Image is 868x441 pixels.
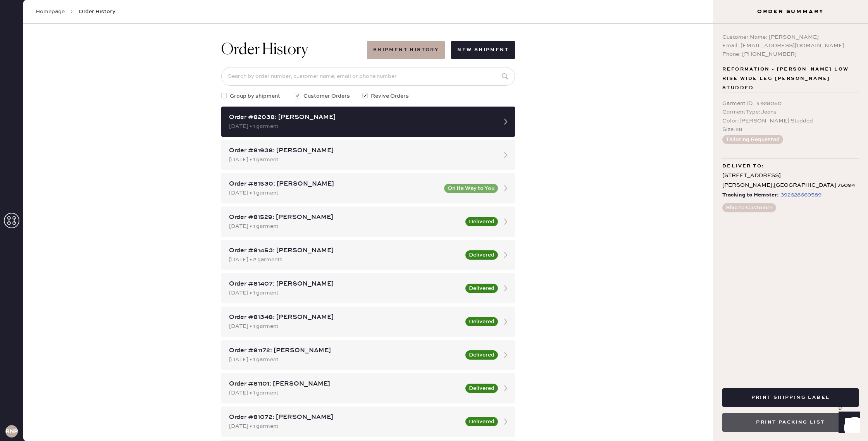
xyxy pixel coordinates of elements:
[82,131,806,141] th: Description
[229,313,461,322] div: Order #81348: [PERSON_NAME]
[229,113,493,122] div: Order #82038: [PERSON_NAME]
[25,91,842,119] div: # 88785 [PERSON_NAME] Shamabhat [EMAIL_ADDRESS][DOMAIN_NAME]
[229,122,493,131] div: [DATE] • 1 garment
[334,284,637,295] td: [PERSON_NAME]
[722,171,859,190] div: [STREET_ADDRESS] [PERSON_NAME] , [GEOGRAPHIC_DATA] 75094
[465,384,498,393] button: Delivered
[229,255,461,264] div: [DATE] • 2 garments
[229,355,461,364] div: [DATE] • 1 garment
[230,92,280,100] span: Group by shipment
[780,190,821,200] div: https://www.fedex.com/apps/fedextrack/?tracknumbers=392628669589&cntry_code=US
[422,179,445,202] img: logo
[465,317,498,326] button: Delivered
[303,92,350,100] span: Customer Orders
[25,82,842,91] div: Customer information
[141,284,334,295] td: [DATE]
[229,322,461,331] div: [DATE] • 1 garment
[334,274,637,284] th: Customer
[465,284,498,293] button: Delivered
[229,222,461,231] div: [DATE] • 1 garment
[465,217,498,226] button: Delivered
[637,274,842,284] th: # Garments
[722,388,859,407] button: Print Shipping Label
[405,304,462,310] img: logo
[465,250,498,260] button: Delivered
[229,155,493,164] div: [DATE] • 1 garment
[229,246,461,255] div: Order #81453: [PERSON_NAME]
[722,99,859,108] div: Garment ID : # 928050
[722,413,859,432] button: Print Packing List
[25,240,842,250] div: Reformation [GEOGRAPHIC_DATA]
[722,33,859,41] div: Customer Name: [PERSON_NAME]
[221,67,515,86] input: Search by order number, customer name, email or phone number
[637,284,842,295] td: 1
[36,8,65,16] a: Homepage
[371,92,409,100] span: Revive Orders
[229,289,461,297] div: [DATE] • 1 garment
[141,274,334,284] th: Order Date
[229,213,461,222] div: Order #81529: [PERSON_NAME]
[221,41,308,59] h1: Order History
[229,346,461,355] div: Order #81172: [PERSON_NAME]
[5,429,18,434] h3: RNPA
[422,9,445,33] img: logo
[444,184,498,193] button: On Its Way to You
[722,135,783,144] button: Tailoring Requested
[25,274,141,284] th: ID
[25,61,842,71] div: Order # 82038
[25,141,82,151] td: 928050
[713,8,868,16] h3: Order Summary
[722,190,779,200] span: Tracking to Hemster:
[722,50,859,59] div: Phone: [PHONE_NUMBER]
[367,41,445,59] button: Shipment History
[25,52,842,61] div: Packing slip
[79,8,115,16] span: Order History
[722,108,859,116] div: Garment Type : Jeans
[465,350,498,360] button: Delivered
[465,417,498,426] button: Delivered
[229,146,493,155] div: Order #81938: [PERSON_NAME]
[451,41,515,59] button: New Shipment
[82,141,806,151] td: Jeans - Reformation - [PERSON_NAME] Low Rise Wide Leg [PERSON_NAME] Studded - Size: 28
[229,422,461,431] div: [DATE] • 1 garment
[229,189,439,197] div: [DATE] • 1 garment
[25,222,842,231] div: Shipment Summary
[25,261,842,270] div: Orders In Shipment :
[779,190,821,200] a: 392628669589
[806,141,842,151] td: 1
[722,117,859,125] div: Color : [PERSON_NAME] Studded
[229,279,461,289] div: Order #81407: [PERSON_NAME]
[722,203,776,212] button: Ship to Customer
[722,162,764,171] span: Deliver to:
[405,153,462,159] img: Logo
[831,406,865,439] iframe: Front Chat
[722,65,859,93] span: Reformation - [PERSON_NAME] Low Rise Wide Leg [PERSON_NAME] Studded
[25,131,82,141] th: ID
[806,131,842,141] th: QTY
[722,41,859,50] div: Email: [EMAIL_ADDRESS][DOMAIN_NAME]
[722,393,859,401] a: Print Shipping Label
[229,379,461,389] div: Order #81101: [PERSON_NAME]
[722,125,859,134] div: Size : 28
[229,413,461,422] div: Order #81072: [PERSON_NAME]
[229,389,461,397] div: [DATE] • 1 garment
[229,179,439,189] div: Order #81530: [PERSON_NAME]
[25,284,141,295] td: 82038
[25,231,842,240] div: Shipment #106375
